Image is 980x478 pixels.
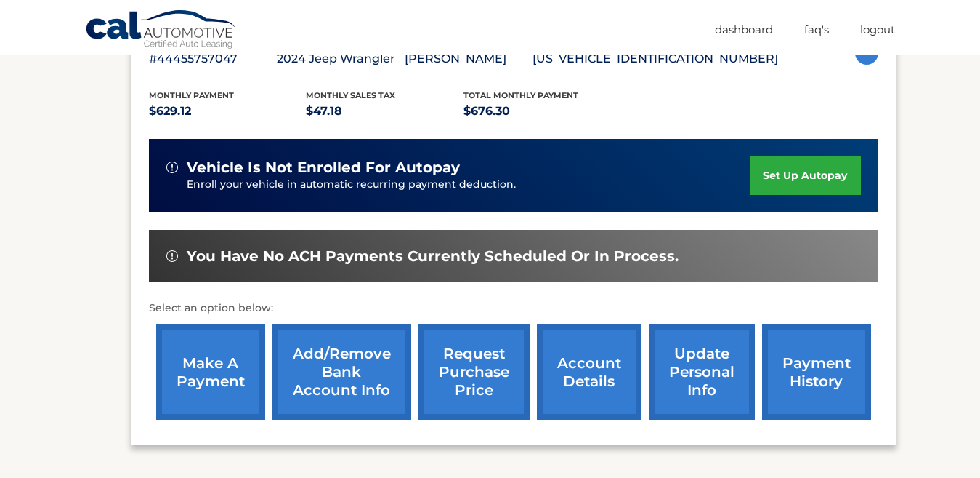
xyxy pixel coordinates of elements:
[306,101,463,122] p: $47.18
[405,49,532,69] p: [PERSON_NAME]
[156,324,265,420] a: make a payment
[750,156,860,195] a: set up autopay
[187,177,750,193] p: Enroll your vehicle in automatic recurring payment deduction.
[537,324,641,420] a: account details
[463,90,578,100] span: Total Monthly Payment
[804,17,829,41] a: FAQ's
[463,101,621,122] p: $676.30
[149,90,234,100] span: Monthly Payment
[272,324,411,420] a: Add/Remove bank account info
[306,90,395,100] span: Monthly sales Tax
[149,101,307,122] p: $629.12
[762,324,871,420] a: payment history
[187,247,679,266] span: You have no ACH payments currently scheduled or in process.
[149,49,277,69] p: #44455757047
[187,159,460,177] span: vehicle is not enrolled for autopay
[277,49,405,69] p: 2024 Jeep Wrangler
[85,9,238,52] a: Cal Automotive
[149,300,878,317] p: Select an option below:
[860,17,895,41] a: Logout
[715,17,773,41] a: Dashboard
[166,250,178,262] img: alert-white.svg
[532,49,778,69] p: [US_VEHICLE_IDENTIFICATION_NUMBER]
[418,324,530,420] a: request purchase price
[166,162,178,173] img: alert-white.svg
[649,324,755,420] a: update personal info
